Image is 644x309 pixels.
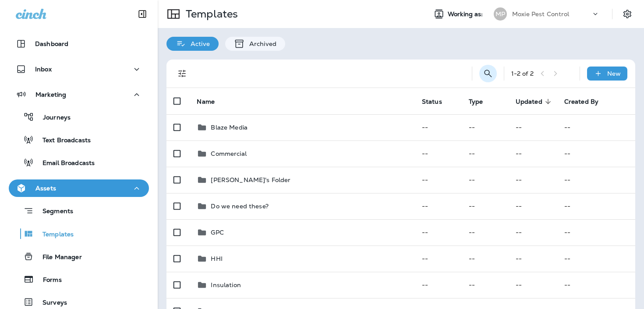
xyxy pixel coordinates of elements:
td: -- [415,140,462,167]
p: Email Broadcasts [34,159,95,168]
td: -- [509,167,557,193]
span: Status [422,98,442,105]
button: Inbox [9,60,149,78]
td: -- [509,272,557,298]
button: Search Templates [479,65,497,82]
p: Inbox [35,66,52,73]
td: -- [557,219,635,246]
button: Text Broadcasts [9,130,149,149]
td: -- [462,246,509,272]
button: Email Broadcasts [9,153,149,172]
button: Forms [9,270,149,288]
button: Settings [619,6,635,22]
td: -- [462,193,509,219]
p: Assets [35,185,56,192]
td: -- [415,193,462,219]
td: -- [557,246,635,272]
td: -- [557,140,635,167]
button: Filters [173,65,191,82]
button: Collapse Sidebar [130,5,155,23]
span: Type [469,98,483,105]
button: Segments [9,201,149,220]
p: Commercial [211,150,246,157]
td: -- [415,114,462,140]
button: File Manager [9,247,149,266]
button: Templates [9,225,149,243]
p: Templates [34,231,74,239]
td: -- [462,272,509,298]
span: Working as: [448,11,485,18]
td: -- [557,167,635,193]
span: Status [422,98,453,105]
td: -- [509,193,557,219]
td: -- [557,114,635,140]
span: Updated [516,98,554,105]
span: Created By [564,98,598,105]
div: MP [494,7,507,21]
p: Do we need these? [211,203,268,210]
p: New [607,70,621,77]
p: Text Broadcasts [34,137,91,145]
td: -- [557,272,635,298]
span: Type [469,98,495,105]
button: Dashboard [9,35,149,53]
td: -- [462,219,509,246]
p: File Manager [34,253,82,262]
p: GPC [211,229,223,236]
span: Name [197,98,226,105]
p: Archived [245,40,276,47]
span: Updated [516,98,542,105]
span: Name [197,98,215,105]
p: Segments [34,207,73,216]
td: -- [415,272,462,298]
div: 1 - 2 of 2 [511,70,534,77]
p: Surveys [34,299,67,307]
p: Marketing [35,91,66,98]
p: Insulation [211,281,241,288]
td: -- [462,140,509,167]
p: Journeys [34,114,71,122]
td: -- [462,114,509,140]
p: Dashboard [35,40,68,47]
td: -- [509,219,557,246]
p: Templates [182,7,238,21]
p: Forms [34,276,62,284]
p: Blaze Media [211,124,248,131]
td: -- [415,219,462,246]
td: -- [509,114,557,140]
td: -- [415,246,462,272]
td: -- [509,140,557,167]
span: Created By [564,98,610,105]
p: Active [186,40,210,47]
button: Assets [9,179,149,197]
button: Marketing [9,86,149,103]
td: -- [415,167,462,193]
p: Moxie Pest Control [512,11,570,18]
td: -- [557,193,635,219]
p: HHI [211,255,222,262]
td: -- [462,167,509,193]
p: [PERSON_NAME]'s Folder [211,176,290,183]
button: Journeys [9,108,149,126]
td: -- [509,246,557,272]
